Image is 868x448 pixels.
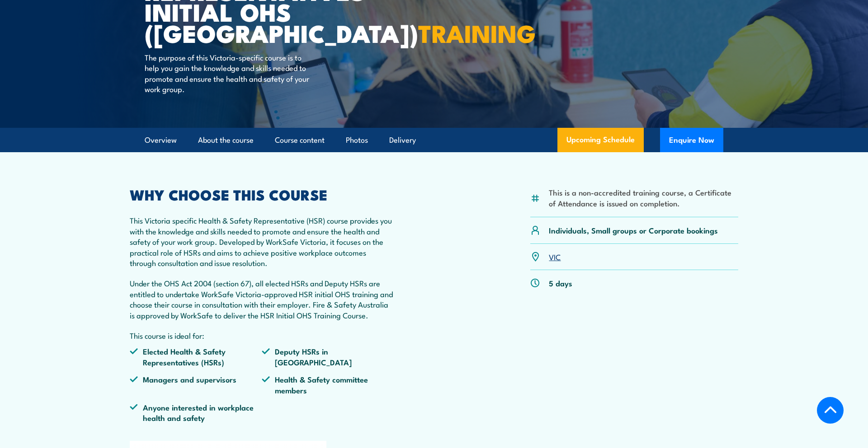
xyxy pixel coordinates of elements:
[130,346,262,367] li: Elected Health & Safety Representatives (HSRs)
[557,128,644,152] a: Upcoming Schedule
[549,278,572,288] p: 5 days
[130,188,394,201] h2: WHY CHOOSE THIS COURSE
[130,330,394,341] p: This course is ideal for:
[660,128,723,152] button: Enquire Now
[549,251,561,262] a: VIC
[275,128,325,152] a: Course content
[389,128,416,152] a: Delivery
[130,215,394,268] p: This Victoria specific Health & Safety Representative (HSR) course provides you with the knowledg...
[262,374,394,395] li: Health & Safety committee members
[198,128,254,152] a: About the course
[549,225,718,235] p: Individuals, Small groups or Corporate bookings
[262,346,394,367] li: Deputy HSRs in [GEOGRAPHIC_DATA]
[549,187,738,208] li: This is a non-accredited training course, a Certificate of Attendance is issued on completion.
[346,128,368,152] a: Photos
[145,52,310,94] p: The purpose of this Victoria-specific course is to help you gain the knowledge and skills needed ...
[418,14,536,51] strong: TRAINING
[130,402,262,423] li: Anyone interested in workplace health and safety
[130,278,394,320] p: Under the OHS Act 2004 (section 67), all elected HSRs and Deputy HSRs are entitled to undertake W...
[130,374,262,395] li: Managers and supervisors
[145,128,177,152] a: Overview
